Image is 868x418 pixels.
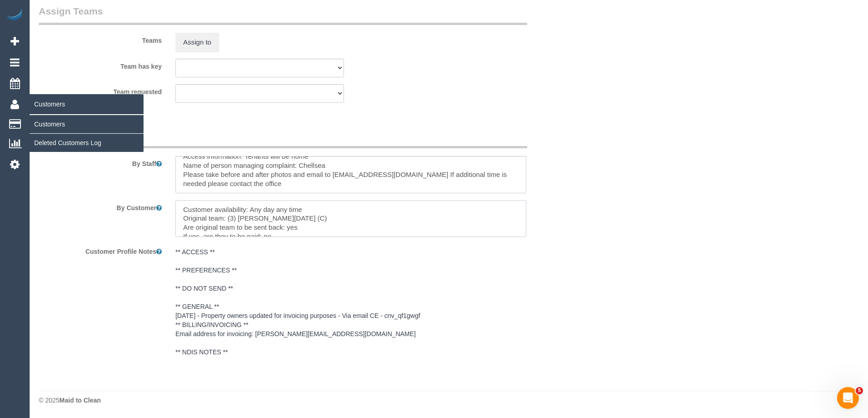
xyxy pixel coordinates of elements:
[32,84,169,96] label: Team requested
[39,396,859,405] div: © 2025
[59,397,101,404] strong: Maid to Clean
[39,128,527,148] legend: Notes and Comments
[32,200,169,212] label: By Customer
[30,134,144,152] a: Deleted Customers Log
[856,387,863,394] span: 5
[175,33,219,52] button: Assign to
[837,387,859,409] iframe: Intercom live chat
[30,115,144,152] ul: Customers
[32,59,169,71] label: Team has key
[30,115,144,133] a: Customers
[5,9,24,22] img: Automaid Logo
[175,247,526,357] pre: ** ACCESS ** ** PREFERENCES ** ** DO NOT SEND ** ** GENERAL ** [DATE] - Property owners updated f...
[32,33,169,45] label: Teams
[30,94,144,115] span: Customers
[32,156,169,168] label: By Staff
[32,244,169,256] label: Customer Profile Notes
[39,5,527,25] legend: Assign Teams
